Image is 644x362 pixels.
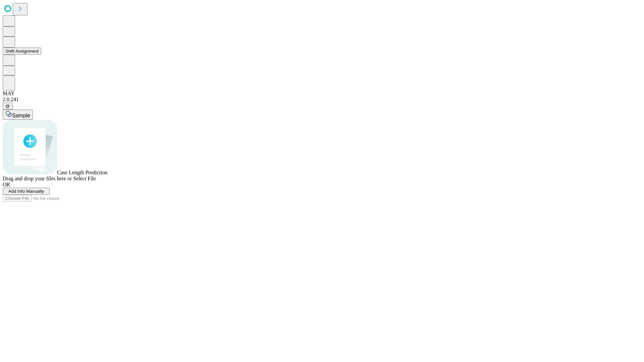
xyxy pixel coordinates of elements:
[3,176,72,181] span: Drag and drop your files here or
[3,48,41,55] button: Shift Assignment
[12,113,30,118] span: Sample
[3,97,641,103] div: 2.0.241
[73,176,96,181] span: Select File
[3,103,13,110] button: @
[5,104,10,109] span: @
[57,170,107,175] span: Case Length Prediction
[8,189,44,194] span: Add Info Manually
[3,90,641,97] div: MAY
[3,188,50,195] button: Add Info Manually
[3,182,10,187] span: OR
[3,110,33,120] button: Sample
